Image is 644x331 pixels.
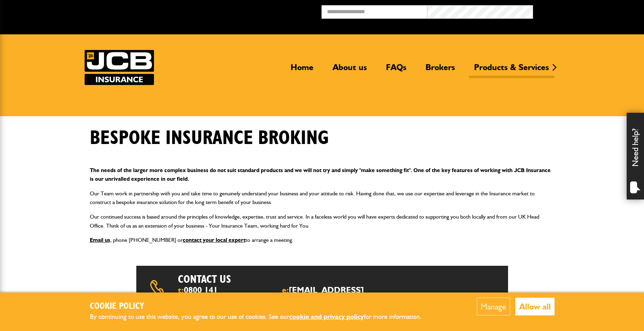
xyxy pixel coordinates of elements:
[285,62,319,78] a: Home
[178,273,341,286] h2: Contact us
[90,166,555,184] p: The needs of the larger more complex business do not suit standard products and we will not try a...
[289,313,364,321] a: cookie and privacy policy
[90,236,555,245] p: , phone [PHONE_NUMBER] or to arrange a meeting.
[420,62,460,78] a: Brokers
[627,113,644,200] div: Need help?
[515,298,555,315] button: Allow all
[327,62,372,78] a: About us
[90,237,110,243] a: Email us
[282,285,364,303] a: [EMAIL_ADDRESS][DOMAIN_NAME]
[85,50,154,85] img: JCB Insurance Services logo
[85,50,154,85] a: JCB Insurance Services
[178,285,218,303] a: 0800 141 2877
[90,189,555,207] p: Our Team work in partnership with you and take time to genuinely understand your business and you...
[90,301,433,312] h2: Cookie Policy
[183,237,246,243] a: contact your local expert
[90,127,329,150] h1: Bespoke insurance broking
[533,5,639,16] button: Broker Login
[477,298,510,315] button: Manage
[90,212,555,230] p: Our continued success is based around the principles of knowledge, expertise, trust and service. ...
[90,312,433,322] p: By continuing to use this website, you agree to our use of cookies. See our for more information.
[178,286,224,303] span: t:
[469,62,554,78] a: Products & Services
[282,286,398,303] span: e:
[381,62,412,78] a: FAQs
